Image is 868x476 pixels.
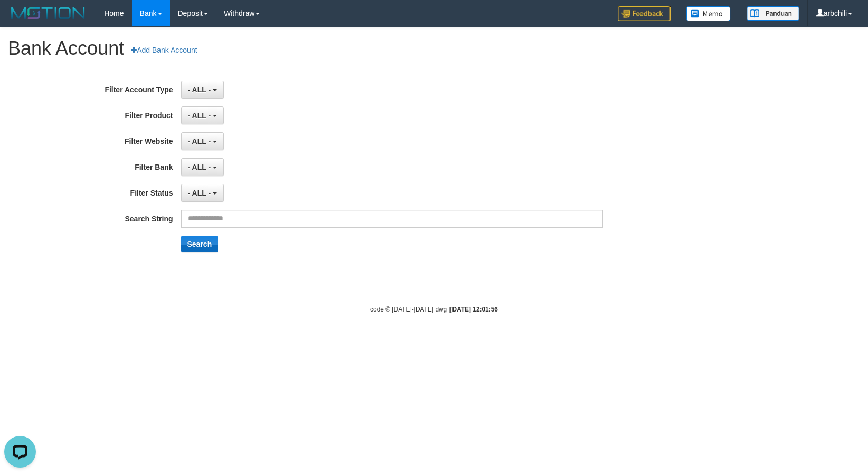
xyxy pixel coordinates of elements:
[8,5,88,21] img: MOTION_logo.png
[181,236,219,252] button: Search
[188,137,211,145] span: - ALL -
[618,6,671,21] img: Feedback.jpg
[124,41,204,59] a: Add Bank Account
[188,189,211,197] span: - ALL -
[181,106,224,124] button: - ALL -
[188,85,211,94] span: - ALL -
[181,132,224,150] button: - ALL -
[181,158,224,176] button: - ALL -
[8,38,860,59] h1: Bank Account
[747,6,799,21] img: panduan.png
[188,163,211,171] span: - ALL -
[450,306,498,313] strong: [DATE] 12:01:56
[4,4,36,36] button: Open LiveChat chat widget
[181,184,224,202] button: - ALL -
[188,111,211,120] span: - ALL -
[181,81,224,99] button: - ALL -
[686,6,731,21] img: Button%20Memo.svg
[370,306,498,313] small: code © [DATE]-[DATE] dwg |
